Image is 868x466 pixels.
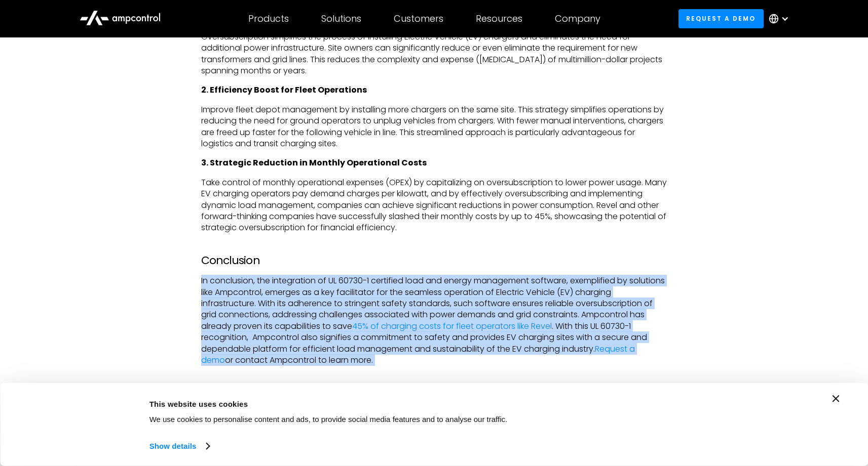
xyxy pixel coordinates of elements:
div: Solutions [321,13,361,24]
div: Products [248,13,289,24]
div: Company [555,13,600,24]
span: We use cookies to personalise content and ads, to provide social media features and to analyse ou... [149,415,508,423]
button: Okay [669,395,814,425]
strong: 2. Efficiency Boost for Fleet Operations [201,84,367,96]
div: This website uses cookies [149,398,646,410]
a: 45% of charging costs for fleet operators like Revel [352,320,552,332]
p: Take control of monthly operational expenses (OPEX) by capitalizing on oversubscription to lower ... [201,177,667,234]
div: Resources [476,13,522,24]
p: In conclusion, the integration of UL 60730-1 certified load and energy management software, exemp... [201,275,667,366]
div: Customers [394,13,443,24]
a: Request a demo [678,9,764,28]
a: Request a demo [201,343,635,366]
h3: Conclusion [201,254,667,267]
a: Show details [149,439,209,454]
p: Oversubscription simplifies the process of installing Electric Vehicle (EV) chargers and eliminat... [201,31,667,77]
p: Improve fleet depot management by installing more chargers on the same site. This strategy simpli... [201,104,667,150]
button: Close banner [833,395,840,402]
strong: 3. Strategic Reduction in Monthly Operational Costs [201,157,427,168]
